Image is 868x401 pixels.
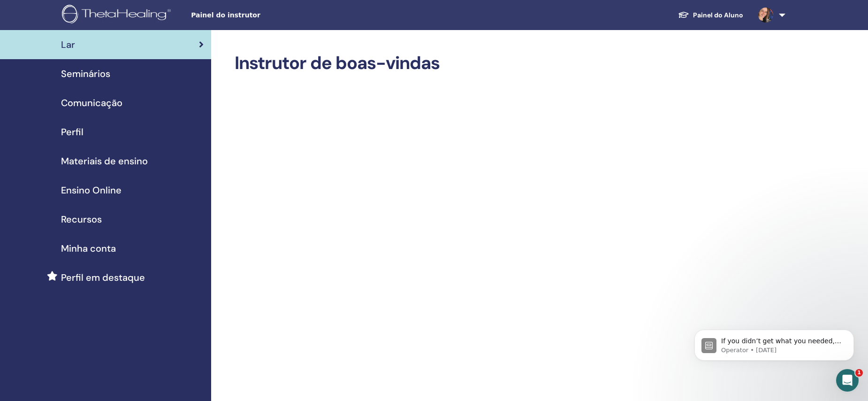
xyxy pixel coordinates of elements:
span: Recursos [61,212,102,226]
a: Painel do Aluno [670,7,751,24]
h2: Instrutor de boas-vindas [235,53,778,74]
img: logo.png [62,5,174,26]
span: Materiais de ensino [61,154,148,168]
span: 1 [855,369,863,377]
span: Perfil em destaque [61,270,145,285]
img: graduation-cap-white.svg [678,11,689,19]
img: default.jpg [758,8,773,23]
iframe: Intercom live chat [836,369,859,392]
iframe: Intercom notifications message [680,310,868,376]
span: Comunicação [61,96,122,110]
span: Ensino Online [61,183,122,197]
span: Minha conta [61,241,116,255]
span: Seminários [61,67,110,81]
span: Lar [61,38,75,52]
span: Perfil [61,125,84,139]
span: Painel do instrutor [191,10,332,20]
